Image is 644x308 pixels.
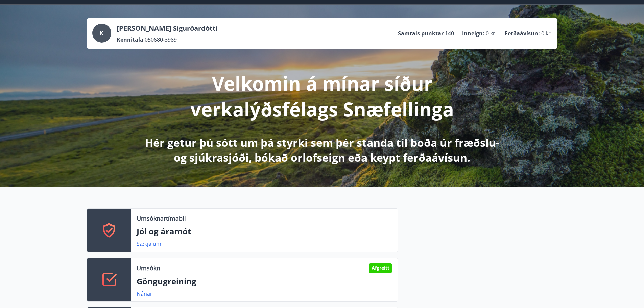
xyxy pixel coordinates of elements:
[398,30,444,37] p: Samtals punktar
[144,135,501,165] p: Hér getur þú sótt um þá styrki sem þér standa til boða úr fræðslu- og sjúkrasjóði, bókað orlofsei...
[137,276,392,287] p: Göngugreining
[137,264,160,273] p: Umsókn
[137,290,152,298] a: Nánar
[137,226,392,237] p: Jól og áramót
[137,240,161,247] a: Sækja um
[445,30,454,37] span: 140
[462,30,484,37] p: Inneign :
[117,36,143,43] p: Kennitala
[117,24,218,33] p: [PERSON_NAME] Sigurðardótti
[145,36,177,43] span: 050680-3989
[137,214,186,223] p: Umsóknartímabil
[369,263,392,273] div: Afgreitt
[541,30,552,37] span: 0 kr.
[144,70,501,122] p: Velkomin á mínar síður verkalýðsfélags Snæfellinga
[100,29,103,37] span: K
[486,30,497,37] span: 0 kr.
[505,30,540,37] p: Ferðaávísun :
